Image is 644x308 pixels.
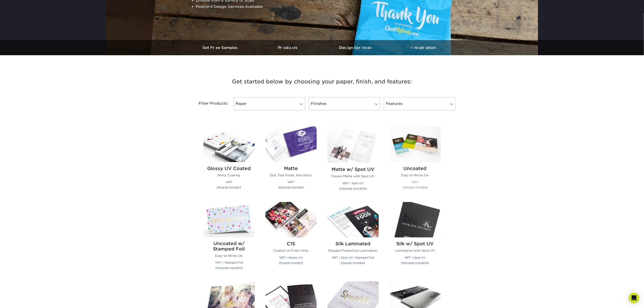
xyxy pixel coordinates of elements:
[390,173,441,177] p: Easy to Write On
[401,261,429,265] small: cards from
[238,186,241,189] span: 23
[322,40,390,55] a: Design Services
[204,166,255,171] h2: Glossy UV Coated
[298,186,300,189] span: $
[384,97,455,110] a: Features
[360,261,361,265] span: $
[278,186,304,189] small: cards from
[300,186,304,189] span: 30
[390,126,441,197] a: Uncoated Postcards Uncoated Easy to Write On 14PT 100cards from$66
[360,187,362,190] span: $
[266,166,317,171] h2: Matte
[322,46,390,50] h3: Design Services
[234,97,305,110] a: Paper
[339,187,367,190] small: cards from
[300,261,303,265] span: 23
[328,174,379,178] p: Classic Matte with Spot UV
[204,241,255,252] h2: Uncoated w/ Stamped Foil
[390,248,441,253] p: Lamination with Spot UV
[217,186,221,189] span: 25
[266,248,317,253] p: Coated on Front Only
[204,126,255,197] a: Glossy UV Coated Postcards Glossy UV Coated Shiny Coating 14PT 25cards from$23
[362,187,367,190] span: 104
[390,46,457,50] h3: Inspiration
[328,126,379,163] img: Matte w/ Spot UV Postcards
[254,40,322,55] a: Products
[204,126,255,162] img: Glossy UV Coated Postcards
[422,261,424,265] span: $
[339,187,345,190] span: 500
[236,186,238,189] span: $
[187,97,232,110] div: Filter Products:
[215,266,243,270] small: cards from
[215,261,243,264] small: 14PT | Stamped Foil
[405,256,426,259] small: 19PT | Spot UV
[236,266,238,270] span: $
[424,186,428,189] span: 66
[298,261,300,265] span: $
[279,261,283,265] span: 25
[390,166,441,171] h2: Uncoated
[204,202,255,276] a: Uncoated w/ Stamped Foil Postcards Uncoated w/ Stamped Foil Easy to Write On 14PT | Stamped Foil ...
[343,182,364,185] small: 16PT | Spot UV
[390,202,441,238] img: Silk w/ Spot UV Postcards
[390,40,457,55] a: Inspiration
[328,241,379,246] h2: Silk Laminated
[332,256,374,259] small: 19PT | Spot UV | Stamped Foil
[402,186,428,189] small: cards from
[328,126,379,197] a: Matte w/ Spot UV Postcards Matte w/ Spot UV Classic Matte with Spot UV 16PT | Spot UV 500cards fr...
[288,180,294,184] small: 14PT
[328,248,379,253] p: Elegant Protective Lamination
[341,261,344,265] span: 25
[390,126,441,162] img: Uncoated Postcards
[266,173,317,177] p: Dull, Flat Finish, Not Shiny
[412,180,418,184] small: 14PT
[309,97,380,110] a: Finishes
[266,241,317,246] h2: C1S
[279,256,303,259] small: 18PT | Glossy UV
[196,4,305,10] li: Postcard Design Services Available
[187,40,254,55] a: Get Free Samples
[254,46,322,50] h3: Products
[361,261,365,265] span: 44
[328,202,379,276] a: Silk Laminated Postcards Silk Laminated Elegant Protective Lamination 19PT | Spot UV | Stamped Fo...
[328,202,379,238] img: Silk Laminated Postcards
[341,261,365,265] small: cards from
[266,202,317,238] img: C1S Postcards
[238,266,243,270] span: 313
[390,202,441,276] a: Silk w/ Spot UV Postcards Silk w/ Spot UV Lamination with Spot UV 19PT | Spot UV 500cards from$109
[278,186,283,189] span: 100
[190,71,454,92] h3: Get started below by choosing your paper, finish, and features:
[424,261,429,265] span: 109
[401,261,407,265] span: 500
[204,253,255,258] p: Easy to Write On
[629,293,639,303] div: Open Intercom Messenger
[266,202,317,276] a: C1S Postcards C1S Coated on Front Only 18PT | Glossy UV 25cards from$23
[1,294,38,306] iframe: Google Customer Reviews
[204,173,255,177] p: Shiny Coating
[402,186,407,189] span: 100
[328,167,379,172] h2: Matte w/ Spot UV
[279,261,303,265] small: cards from
[266,126,317,197] a: Matte Postcards Matte Dull, Flat Finish, Not Shiny 14PT 100cards from$30
[226,180,232,184] small: 14PT
[390,241,441,246] h2: Silk w/ Spot UV
[215,266,221,270] span: 500
[187,46,254,50] h3: Get Free Samples
[422,186,424,189] span: $
[266,126,317,162] img: Matte Postcards
[217,186,241,189] small: cards from
[204,202,255,237] img: Uncoated w/ Stamped Foil Postcards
